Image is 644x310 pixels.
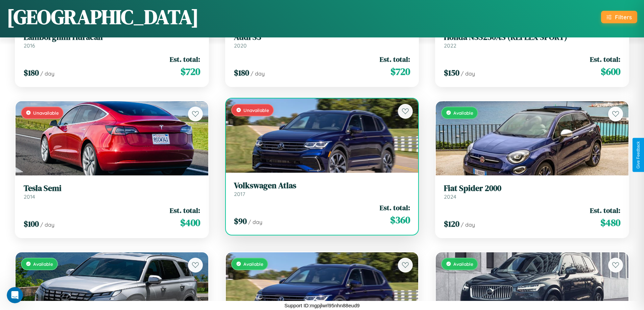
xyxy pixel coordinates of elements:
[615,13,632,21] div: Filters
[444,218,459,229] span: $ 120
[24,32,200,49] a: Lamborghini Huracan2016
[390,65,410,78] span: $ 720
[24,67,39,78] span: $ 180
[7,287,23,303] iframe: Intercom live chat
[33,110,59,116] span: Unavailable
[601,65,620,78] span: $ 600
[284,301,360,310] p: Support ID: mgpjlwrl95nhn88eud9
[444,42,456,49] span: 2022
[234,216,247,227] span: $ 90
[181,65,200,78] span: $ 720
[444,67,459,78] span: $ 150
[444,32,620,42] h3: Honda NSS250AS (REFLEX SPORT)
[636,141,641,169] div: Give Feedback
[180,216,200,229] span: $ 400
[234,181,410,191] h3: Volkswagen Atlas
[40,221,54,228] span: / day
[24,184,200,200] a: Tesla Semi2014
[24,32,200,42] h3: Lamborghini Huracan
[461,70,475,77] span: / day
[380,54,410,64] span: Est. total:
[40,70,54,77] span: / day
[234,181,410,197] a: Volkswagen Atlas2017
[234,67,249,78] span: $ 180
[444,184,620,200] a: Fiat Spider 20002024
[24,42,35,49] span: 2016
[234,32,410,42] h3: Audi S3
[170,205,200,215] span: Est. total:
[461,221,475,228] span: / day
[243,107,269,113] span: Unavailable
[33,261,53,267] span: Available
[234,32,410,49] a: Audi S32020
[444,184,620,193] h3: Fiat Spider 2000
[234,191,245,197] span: 2017
[390,213,410,227] span: $ 360
[234,42,247,49] span: 2020
[248,219,262,225] span: / day
[24,193,35,200] span: 2014
[380,203,410,213] span: Est. total:
[600,216,620,229] span: $ 480
[444,193,456,200] span: 2024
[243,261,263,267] span: Available
[24,184,200,193] h3: Tesla Semi
[590,54,620,64] span: Est. total:
[453,261,473,267] span: Available
[7,3,199,31] h1: [GEOGRAPHIC_DATA]
[170,54,200,64] span: Est. total:
[601,11,637,23] button: Filters
[251,70,265,77] span: / day
[453,110,473,116] span: Available
[444,32,620,49] a: Honda NSS250AS (REFLEX SPORT)2022
[24,218,39,229] span: $ 100
[590,205,620,215] span: Est. total:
